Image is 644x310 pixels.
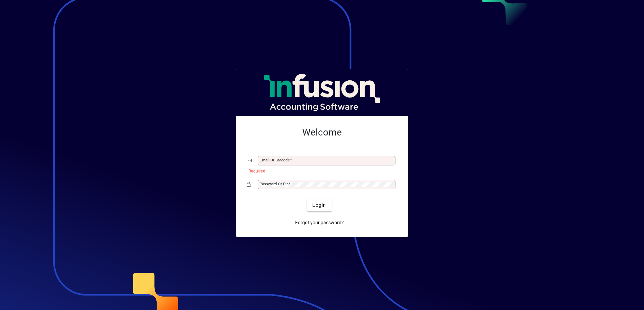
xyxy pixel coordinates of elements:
[260,158,290,162] mat-label: Email or Barcode
[249,167,392,174] mat-error: Required
[260,182,288,186] mat-label: Password or Pin
[295,219,344,226] span: Forgot your password?
[312,202,326,209] span: Login
[292,217,346,229] a: Forgot your password?
[247,127,397,138] h2: Welcome
[307,199,331,211] button: Login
